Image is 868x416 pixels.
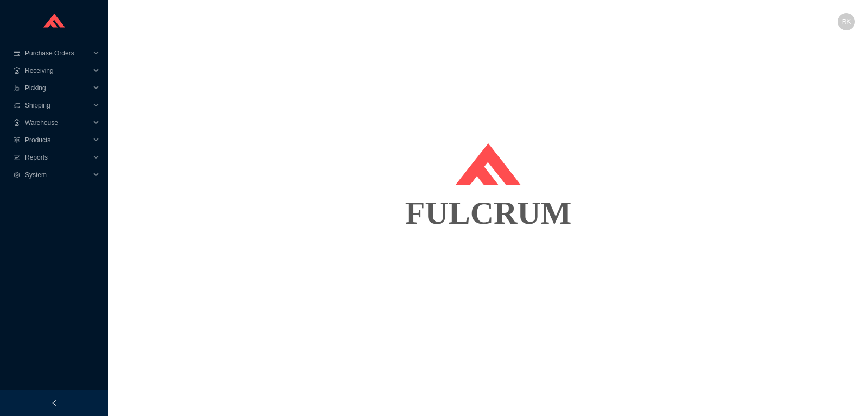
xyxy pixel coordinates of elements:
[25,45,90,62] span: Purchase Orders
[13,154,21,161] span: fund
[25,166,90,184] span: System
[51,400,58,406] span: left
[842,13,851,30] span: RK
[13,172,21,178] span: setting
[122,186,855,240] div: FULCRUM
[25,97,90,114] span: Shipping
[25,114,90,131] span: Warehouse
[25,62,90,79] span: Receiving
[25,149,90,166] span: Reports
[25,79,90,97] span: Picking
[25,131,90,149] span: Products
[13,50,21,56] span: credit-card
[13,137,21,143] span: read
